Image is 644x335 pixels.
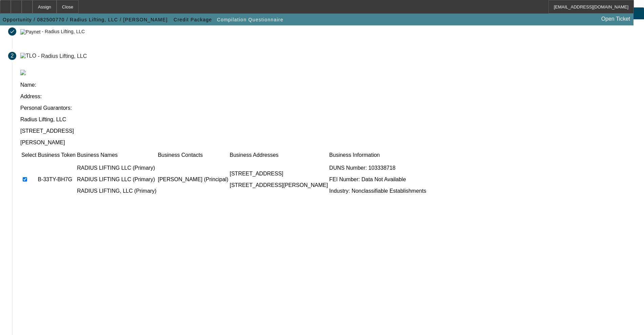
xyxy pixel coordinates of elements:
[599,13,633,25] a: Open Ticket
[77,188,157,194] p: RADIUS LIFTING, LLC (Primary)
[20,29,41,35] img: Paynet
[9,29,15,34] mat-icon: done
[329,165,426,171] p: DUNS Number: 103338718
[77,165,157,171] p: RADIUS LIFTING LLC (Primary)
[20,128,636,134] p: [STREET_ADDRESS]
[20,53,36,59] img: TLO
[20,93,636,100] p: Address:
[37,159,76,200] td: B-33TY-BH7G
[20,117,636,123] p: Radius Lifting, LLC
[329,152,427,159] td: Business Information
[20,140,636,146] p: [PERSON_NAME]
[42,29,85,35] div: - Radius Lifting, LLC
[77,176,157,183] p: RADIUS LIFTING LLC (Primary)
[20,70,26,75] img: tlo.png
[77,152,157,159] td: Business Names
[329,176,426,183] p: FEI Number: Data Not Available
[21,152,37,159] td: Select
[158,152,229,159] td: Business Contacts
[172,14,214,26] button: Credit Package
[230,171,328,177] p: [STREET_ADDRESS]
[37,152,76,159] td: Business Token
[229,152,328,159] td: Business Addresses
[20,105,636,111] p: Personal Guarantors:
[38,53,87,59] div: - Radius Lifting, LLC
[174,17,212,22] span: Credit Package
[230,182,328,188] p: [STREET_ADDRESS][PERSON_NAME]
[11,53,14,59] span: 2
[329,188,426,194] p: Industry: Nonclassifiable Establishments
[217,17,283,22] span: Compilation Questionnaire
[20,82,636,88] p: Name:
[3,17,168,22] span: Opportunity / 082500770 / Radius Lifting, LLC / [PERSON_NAME]
[158,176,228,183] p: [PERSON_NAME] (Principal)
[215,14,285,26] button: Compilation Questionnaire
